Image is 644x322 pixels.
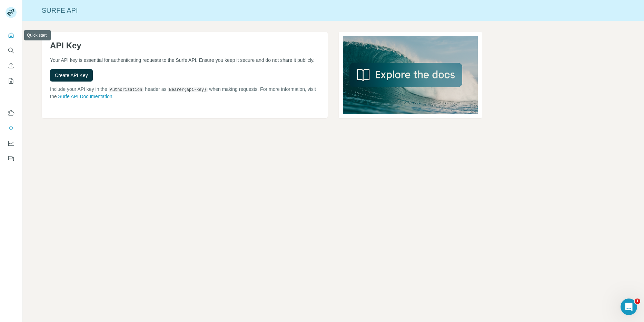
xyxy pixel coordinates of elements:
[6,59,17,72] button: Enrich CSV
[55,72,88,79] span: Create API Key
[6,137,17,150] button: Dashboard
[50,69,93,82] button: Create API Key
[58,94,112,99] a: Surfe API Documentation
[109,87,144,92] code: Authorization
[6,107,17,119] button: Use Surfe on LinkedIn
[6,29,17,41] button: Quick start
[22,6,644,15] div: Surfe API
[6,75,17,87] button: My lists
[168,87,208,92] code: Bearer {api-key}
[50,86,319,100] p: Include your API key in the header as when making requests. For more information, visit the .
[50,40,319,51] h1: API Key
[50,57,319,64] p: Your API key is essential for authenticating requests to the Surfe API. Ensure you keep it secure...
[621,299,637,315] iframe: Intercom live chat
[6,122,17,134] button: Use Surfe API
[6,152,17,165] button: Feedback
[635,299,640,304] span: 1
[6,44,17,57] button: Search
